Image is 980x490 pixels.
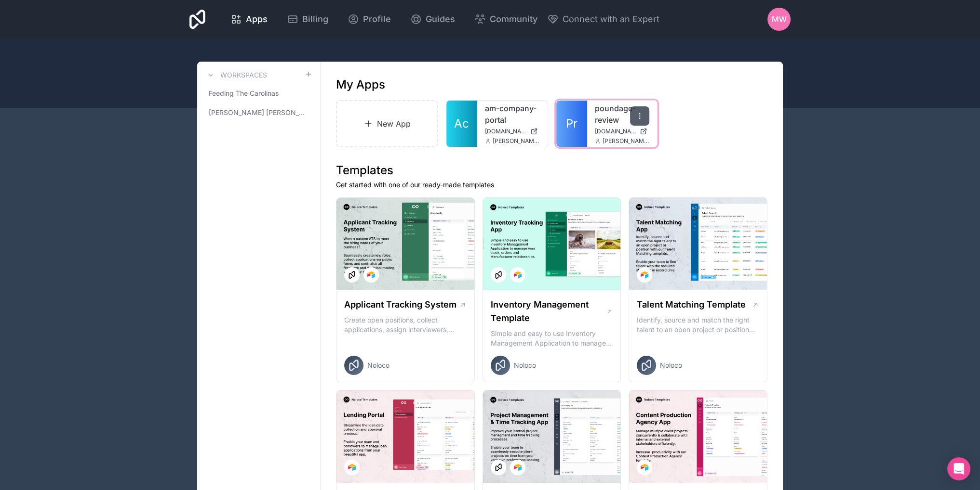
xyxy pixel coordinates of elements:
[205,69,267,81] a: Workspaces
[336,100,438,147] a: New App
[595,103,650,126] a: poundage-review
[603,137,650,145] span: [PERSON_NAME][EMAIL_ADDRESS][DOMAIN_NAME]
[220,70,267,80] h3: Workspaces
[660,361,682,370] span: Noloco
[446,101,477,147] a: Ac
[595,128,636,135] span: [DOMAIN_NAME]
[336,163,767,178] h1: Templates
[772,13,787,25] span: MW
[485,128,526,135] span: [DOMAIN_NAME]
[209,89,279,98] span: Feeding The Carolinas
[205,85,312,102] a: Feeding The Carolinas
[302,13,328,26] span: Billing
[403,9,463,30] a: Guides
[336,77,385,92] h1: My Apps
[344,298,456,311] h1: Applicant Tracking System
[467,9,545,30] a: Community
[514,464,522,471] img: Airtable Logo
[246,13,268,26] span: Apps
[485,103,540,126] a: am-company-portal
[340,9,399,30] a: Profile
[279,9,336,30] a: Billing
[344,315,467,335] p: Create open positions, collect applications, assign interviewers, centralise candidate feedback a...
[367,361,389,370] span: Noloco
[514,271,522,279] img: Airtable Logo
[491,329,613,348] p: Simple and easy to use Inventory Management Application to manage your stock, orders and Manufact...
[514,361,536,370] span: Noloco
[595,128,650,135] a: [DOMAIN_NAME]
[641,271,648,279] img: Airtable Logo
[563,13,659,26] span: Connect with an Expert
[493,137,540,145] span: [PERSON_NAME][EMAIL_ADDRESS][DOMAIN_NAME]
[547,13,659,26] button: Connect with an Expert
[363,13,391,26] span: Profile
[566,116,577,131] span: Pr
[641,464,648,471] img: Airtable Logo
[209,108,305,117] span: [PERSON_NAME] [PERSON_NAME]
[490,13,537,26] span: Community
[336,180,767,190] p: Get started with one of our ready-made templates
[454,116,469,131] span: Ac
[637,315,759,335] p: Identify, source and match the right talent to an open project or position with our Talent Matchi...
[223,9,275,30] a: Apps
[367,271,375,279] img: Airtable Logo
[947,457,970,480] div: Open Intercom Messenger
[491,298,606,325] h1: Inventory Management Template
[637,298,746,311] h1: Talent Matching Template
[205,104,312,121] a: [PERSON_NAME] [PERSON_NAME]
[556,101,587,147] a: Pr
[348,464,356,471] img: Airtable Logo
[485,128,540,135] a: [DOMAIN_NAME]
[426,13,455,26] span: Guides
